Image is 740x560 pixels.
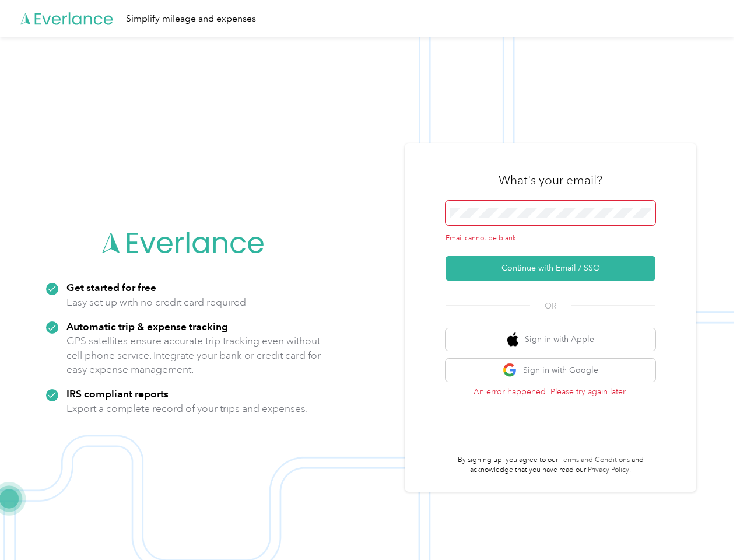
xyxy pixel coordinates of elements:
[530,300,571,312] span: OR
[66,387,169,400] strong: IRS compliant reports
[446,386,655,398] p: An error happened. Please try again later.
[126,12,256,26] div: Simplify mileage and expenses
[66,334,321,377] p: GPS satellites ensure accurate trip tracking even without cell phone service. Integrate your bank...
[503,363,517,377] img: google logo
[588,466,629,474] a: Privacy Policy
[446,233,655,244] div: Email cannot be blank
[446,455,655,475] p: By signing up, you agree to our and acknowledge that you have read our .
[66,401,308,416] p: Export a complete record of your trips and expenses.
[66,295,246,310] p: Easy set up with no credit card required
[446,256,655,281] button: Continue with Email / SSO
[560,456,630,464] a: Terms and Conditions
[446,328,655,351] button: apple logoSign in with Apple
[446,359,655,381] button: google logoSign in with Google
[66,281,156,293] strong: Get started for free
[507,332,519,347] img: apple logo
[66,320,228,332] strong: Automatic trip & expense tracking
[499,172,602,188] h3: What's your email?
